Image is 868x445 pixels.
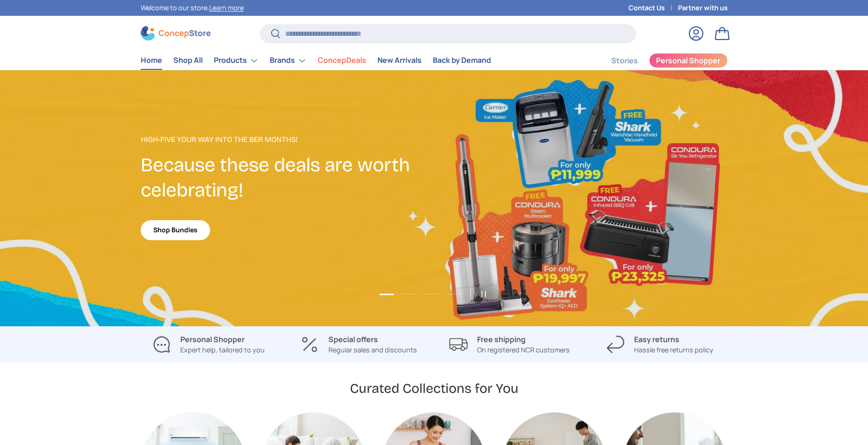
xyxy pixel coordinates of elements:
[678,3,728,13] a: Partner with us
[318,51,366,69] a: ConcepDeals
[141,220,210,240] a: Shop Bundles
[141,26,211,40] img: ConcepStore
[377,51,422,69] a: New Arrivals
[180,334,245,344] strong: Personal Shopper
[592,334,728,355] a: Easy returns Hassle free returns policy
[350,380,519,397] h2: Curated Collections for You
[656,57,720,64] span: Personal Shopper
[433,51,491,69] a: Back by Demand
[629,3,678,13] a: Contact Us
[442,334,577,355] a: Free shipping On registered NCR customers
[328,334,378,344] strong: Special offers
[180,345,265,355] p: Expert help, tailored to you
[264,51,312,70] summary: Brands
[634,334,679,344] strong: Easy returns
[141,3,244,13] p: Welcome to our store.
[214,51,259,70] a: Products
[209,3,244,12] a: Learn more
[141,134,434,145] p: High-Five Your Way Into the Ber Months!
[141,51,162,69] a: Home
[634,345,713,355] p: Hassle free returns policy
[141,334,276,355] a: Personal Shopper Expert help, tailored to you
[589,51,728,70] nav: Secondary
[173,51,203,69] a: Shop All
[141,51,491,70] nav: Primary
[328,345,417,355] p: Regular sales and discounts
[477,334,526,344] strong: Free shipping
[270,51,307,70] a: Brands
[649,53,728,68] a: Personal Shopper
[208,51,264,70] summary: Products
[141,153,434,203] h2: Because these deals are worth celebrating!
[291,334,427,355] a: Special offers Regular sales and discounts
[477,345,570,355] p: On registered NCR customers
[611,52,638,70] a: Stories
